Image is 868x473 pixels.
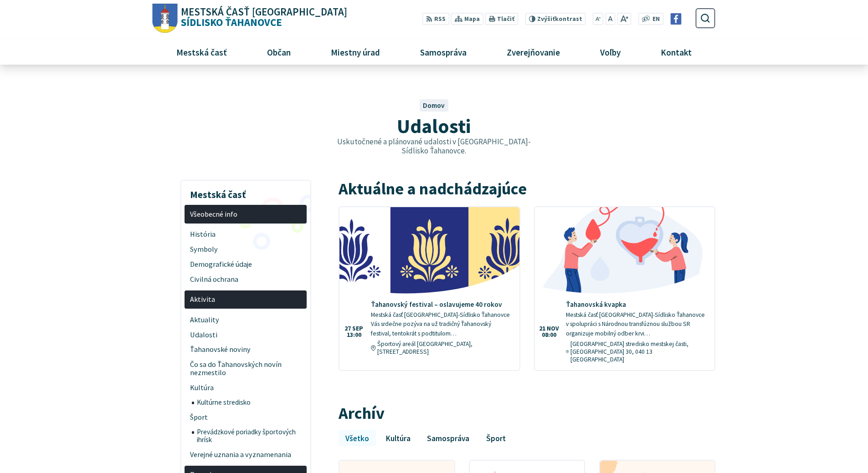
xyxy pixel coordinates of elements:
a: Domov [423,101,445,110]
a: RSS [422,13,449,25]
span: Športový areál [GEOGRAPHIC_DATA], [STREET_ADDRESS] [377,340,512,356]
a: Občan [250,40,307,64]
span: RSS [434,15,446,24]
span: Aktuality [190,312,302,327]
a: Kultúra [379,430,417,446]
a: Civilná ochrana [185,272,307,287]
a: Udalosti [185,327,307,342]
span: Mestská časť [173,40,230,64]
a: Všeobecné info [185,205,307,224]
span: Tlačiť [497,15,514,23]
span: História [190,227,302,242]
span: Čo sa do Ťahanovských novín nezmestilo [190,357,302,381]
span: Symboly [190,242,302,257]
button: Zväčšiť veľkosť písma [617,13,631,25]
a: Zverejňovanie [490,40,577,64]
a: Aktuality [185,312,307,327]
span: Demografické údaje [190,257,302,272]
span: Občan [263,40,294,64]
span: Aktivita [190,292,302,307]
span: Miestny úrad [327,40,383,64]
a: Mestská časť [159,40,243,64]
a: Miestny úrad [314,40,396,64]
a: Ťahanovský festival – oslavujeme 40 rokov Mestská časť [GEOGRAPHIC_DATA]-Sídlisko Ťahanovce Vás s... [339,207,519,363]
a: Samospráva [421,430,476,446]
a: Prevádzkové poriadky športových ihrísk [192,425,307,447]
span: Sídlisko Ťahanovce [178,7,348,28]
span: [GEOGRAPHIC_DATA] stredisko mestskej časti, [GEOGRAPHIC_DATA] 30, 040 13 [GEOGRAPHIC_DATA] [570,340,707,363]
span: Udalosti [190,327,302,342]
span: Šport [190,410,302,425]
a: Aktivita [185,290,307,309]
span: 13:00 [344,332,363,338]
a: Mapa [451,13,483,25]
span: sep [352,326,363,332]
span: Zverejňovanie [503,40,563,64]
span: 27 [344,326,351,332]
a: Verejné uznania a vyznamenania [185,447,307,462]
a: Logo Sídlisko Ťahanovce, prejsť na domovskú stránku. [153,4,347,33]
img: Prejsť na Facebook stránku [670,13,682,25]
span: kontrast [537,15,582,23]
button: Nastaviť pôvodnú veľkosť písma [605,13,615,25]
a: Voľby [584,40,637,64]
span: nov [547,326,559,332]
p: Mestská časť [GEOGRAPHIC_DATA]-Sídlisko Ťahanovce Vás srdečne pozýva na už tradičný Ťahanovský fe... [371,310,512,339]
span: Voľby [597,40,624,64]
a: Ťahanovská kvapka Mestská časť [GEOGRAPHIC_DATA]-Sídlisko Ťahanovce v spolupráci s Národnou trans... [535,207,714,371]
button: Tlačiť [485,13,518,25]
a: Kontakt [644,40,709,64]
a: Šport [479,430,512,446]
h2: Archív [339,404,715,422]
a: Kultúra [185,381,307,396]
h2: Aktuálne a nadchádzajúce [339,180,715,198]
span: Kultúrne stredisko [197,396,302,410]
a: Kultúrne stredisko [192,396,307,410]
span: Udalosti [397,113,471,138]
button: Zmenšiť veľkosť písma [593,13,604,25]
h3: Mestská časť [185,183,307,202]
span: 08:00 [539,332,559,338]
a: Čo sa do Ťahanovských novín nezmestilo [185,357,307,381]
p: Mestská časť [GEOGRAPHIC_DATA]-Sídlisko Ťahanovce v spolupráci s Národnou transfúznou službou SR ... [566,310,707,339]
span: 21 [539,326,545,332]
span: Mestská časť [GEOGRAPHIC_DATA] [181,7,347,17]
span: Zvýšiť [537,15,555,23]
a: Samospráva [404,40,483,64]
h4: Ťahanovská kvapka [566,300,707,309]
span: Civilná ochrana [190,272,302,287]
span: Kontakt [657,40,695,64]
span: Mapa [464,15,480,24]
a: Ťahanovské noviny [185,342,307,357]
span: Prevádzkové poriadky športových ihrísk [197,425,302,447]
span: Samospráva [416,40,470,64]
button: Zvýšiťkontrast [525,13,586,25]
h4: Ťahanovský festival – oslavujeme 40 rokov [371,300,512,309]
p: Uskutočnené a plánované udalosti v [GEOGRAPHIC_DATA]-Sídlisko Ťahanovce. [330,137,538,156]
img: Prejsť na domovskú stránku [153,4,178,33]
span: Verejné uznania a vyznamenania [190,447,302,462]
a: Všetko [339,430,375,446]
a: Šport [185,410,307,425]
span: Ťahanovské noviny [190,342,302,357]
span: Kultúra [190,381,302,396]
a: EN [650,15,663,24]
a: História [185,227,307,242]
span: EN [652,15,660,24]
a: Symboly [185,242,307,257]
span: Všeobecné info [190,207,302,222]
a: Demografické údaje [185,257,307,272]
